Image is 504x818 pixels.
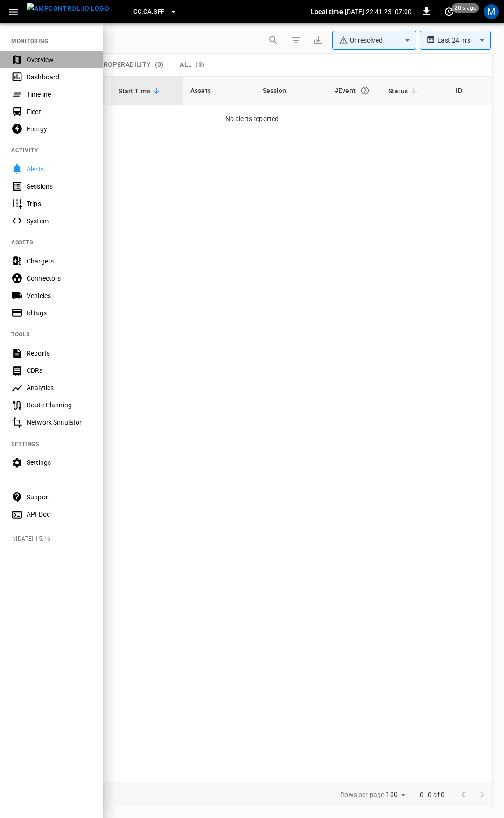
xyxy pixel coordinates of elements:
div: Network Simulator [27,418,91,427]
div: Fleet [27,107,91,116]
p: [DATE] 22:41:23 -07:00 [345,7,412,16]
div: Settings [27,458,91,467]
div: Chargers [27,256,91,266]
div: System [27,216,91,226]
div: Route Planning [27,400,91,410]
div: Timeline [27,90,91,99]
div: Trips [27,199,91,208]
div: Alerts [27,164,91,174]
div: CDRs [27,366,91,375]
div: Energy [27,124,91,134]
div: API Doc [27,510,91,519]
p: Local time [311,7,343,16]
div: Vehicles [27,291,91,300]
div: Analytics [27,383,91,392]
div: Overview [27,55,91,64]
button: set refresh interval [441,4,456,19]
div: Support [27,492,91,502]
div: Sessions [27,182,91,191]
div: IdTags [27,308,91,318]
div: Connectors [27,274,91,283]
span: 20 s ago [452,3,479,13]
div: Dashboard [27,72,91,82]
span: CC.CA.SFF [133,7,164,17]
span: v [DATE] 15:16 [13,534,95,544]
div: Reports [27,349,91,358]
img: ampcontrol.io logo [27,3,109,14]
div: profile-icon [484,4,499,19]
